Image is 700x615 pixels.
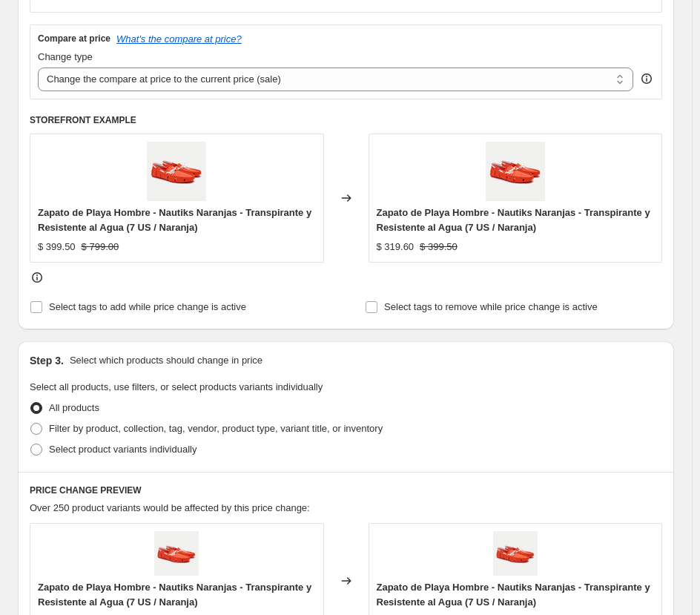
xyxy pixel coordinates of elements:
h6: PRICE CHANGE PREVIEW [30,484,662,496]
span: Zapato de Playa Hombre - Nautiks Naranjas - Transpirante y Resistente al Agua (7 US / Naranja) [377,582,650,608]
img: img94468_zapato-de-playa-hombre-nautiks-naranjas-transpirante-y-resistente-al-agua_80x.jpg [154,531,199,576]
div: $ 399.50 [38,240,76,254]
span: Select product variants individually [49,444,197,455]
p: Select which products should change in price [70,353,262,368]
span: Filter by product, collection, tag, vendor, product type, variant title, or inventory [49,423,383,434]
span: Zapato de Playa Hombre - Nautiks Naranjas - Transpirante y Resistente al Agua (7 US / Naranja) [38,582,311,608]
h2: Step 3. [30,353,64,368]
strike: $ 799.00 [82,240,119,254]
button: What's the compare at price? [116,33,242,45]
div: $ 319.60 [377,240,415,254]
strike: $ 399.50 [420,240,458,254]
img: img94468_zapato-de-playa-hombre-nautiks-naranjas-transpirante-y-resistente-al-agua_80x.jpg [486,142,545,201]
span: Over 250 product variants would be affected by this price change: [30,502,310,513]
h6: STOREFRONT EXAMPLE [30,114,662,126]
img: img94468_zapato-de-playa-hombre-nautiks-naranjas-transpirante-y-resistente-al-agua_80x.jpg [493,531,538,576]
span: Change type [38,51,93,62]
h3: Compare at price [38,33,110,45]
span: All products [49,402,99,413]
div: help [639,71,654,86]
span: Select all products, use filters, or select products variants individually [30,381,323,392]
span: Zapato de Playa Hombre - Nautiks Naranjas - Transpirante y Resistente al Agua (7 US / Naranja) [377,207,650,233]
img: img94468_zapato-de-playa-hombre-nautiks-naranjas-transpirante-y-resistente-al-agua_80x.jpg [147,142,206,201]
span: Select tags to add while price change is active [49,301,246,312]
span: Select tags to remove while price change is active [384,301,598,312]
span: Zapato de Playa Hombre - Nautiks Naranjas - Transpirante y Resistente al Agua (7 US / Naranja) [38,207,311,233]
